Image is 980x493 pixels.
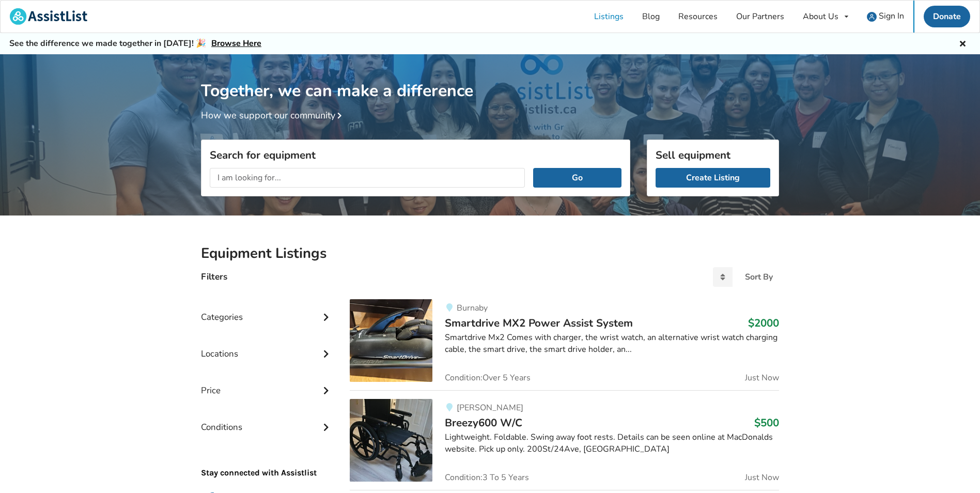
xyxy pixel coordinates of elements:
[745,374,779,382] span: Just Now
[669,1,727,33] a: Resources
[210,148,621,162] h3: Search for equipment
[211,38,261,49] a: Browse Here
[867,12,877,22] img: user icon
[858,1,913,33] a: user icon Sign In
[201,54,779,101] h1: Together, we can make a difference
[727,1,794,33] a: Our Partners
[201,328,333,364] div: Locations
[754,416,779,429] h3: $500
[656,148,770,162] h3: Sell equipment
[748,316,779,330] h3: $2000
[201,291,333,328] div: Categories
[9,38,261,49] h5: See the difference we made together in [DATE]! 🎉
[350,390,779,490] a: mobility-breezy600 w/c[PERSON_NAME]Breezy600 W/C$500Lightweight. Foldable. Swing away foot rests....
[201,438,333,479] p: Stay connected with Assistlist
[445,316,633,330] span: Smartdrive MX2 Power Assist System
[457,302,488,314] span: Burnaby
[445,332,779,356] div: Smartdrive Mx2 Comes with charger, the wrist watch, an alternative wrist watch charging cable, th...
[585,1,633,33] a: Listings
[201,244,779,263] h2: Equipment Listings
[445,432,779,455] div: Lightweight. Foldable. Swing away foot rests. Details can be seen online at MacDonalds website. P...
[201,271,227,283] h4: Filters
[350,299,779,390] a: mobility-smartdrive mx2 power assist systemBurnabySmartdrive MX2 Power Assist System$2000Smartdri...
[879,10,904,22] span: Sign In
[803,12,838,21] div: About Us
[10,8,87,25] img: assistlist-logo
[924,6,970,27] a: Donate
[350,299,432,382] img: mobility-smartdrive mx2 power assist system
[656,168,770,188] a: Create Listing
[445,415,522,430] span: Breezy600 W/C
[201,109,346,121] a: How we support our community
[745,473,779,482] span: Just Now
[445,374,531,382] span: Condition: Over 5 Years
[350,399,432,482] img: mobility-breezy600 w/c
[210,168,525,188] input: I am looking for...
[201,364,333,401] div: Price
[201,401,333,438] div: Conditions
[633,1,669,33] a: Blog
[457,402,523,413] span: [PERSON_NAME]
[445,473,529,482] span: Condition: 3 To 5 Years
[745,273,773,281] div: Sort By
[533,168,621,188] button: Go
